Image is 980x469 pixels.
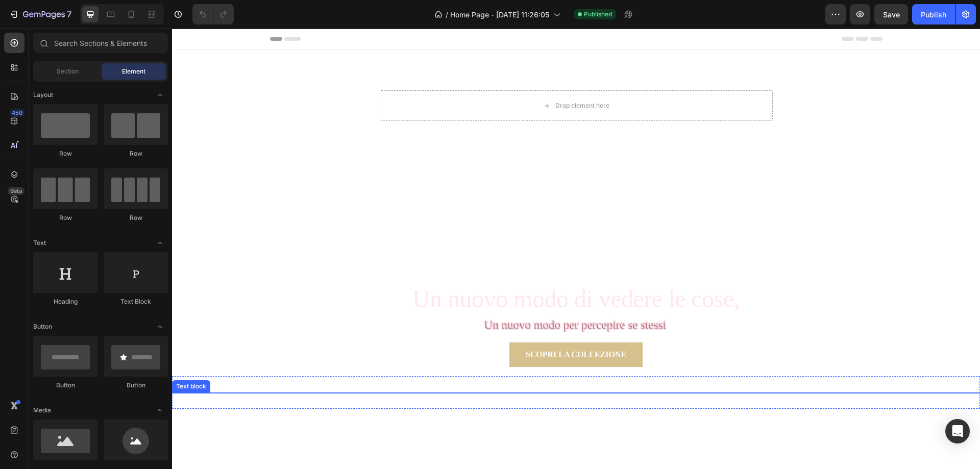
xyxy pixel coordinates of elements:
[4,4,76,24] button: 7
[874,4,908,24] button: Save
[8,187,24,195] div: Beta
[192,4,234,24] div: Undo/Redo
[450,9,549,20] span: Home Page - [DATE] 11:26:05
[104,149,168,158] div: Row
[104,213,168,223] div: Row
[446,9,448,20] span: /
[337,314,471,338] button: <p>SCOPRI LA COLLEZIONE</p>
[33,238,46,248] span: Text
[33,406,51,415] span: Media
[104,297,168,306] div: Text Block
[354,320,454,332] p: SCOPRI LA COLLEZIONE
[57,67,79,76] span: Section
[921,9,946,20] div: Publish
[33,90,53,100] span: Layout
[33,33,168,53] input: Search Sections & Elements
[152,235,168,251] span: Toggle open
[152,402,168,418] span: Toggle open
[945,419,970,443] div: Open Intercom Messenger
[883,10,900,19] span: Save
[152,318,168,335] span: Toggle open
[584,10,612,19] span: Published
[2,353,36,362] div: Text block
[122,67,145,76] span: Element
[67,8,71,20] p: 7
[10,109,24,117] div: 450
[172,29,980,469] iframe: Design area
[33,297,97,306] div: Heading
[383,73,437,81] div: Drop element here
[33,381,97,390] div: Button
[33,322,52,331] span: Button
[152,87,168,103] span: Toggle open
[104,381,168,390] div: Button
[33,213,97,223] div: Row
[33,149,97,158] div: Row
[912,4,955,24] button: Publish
